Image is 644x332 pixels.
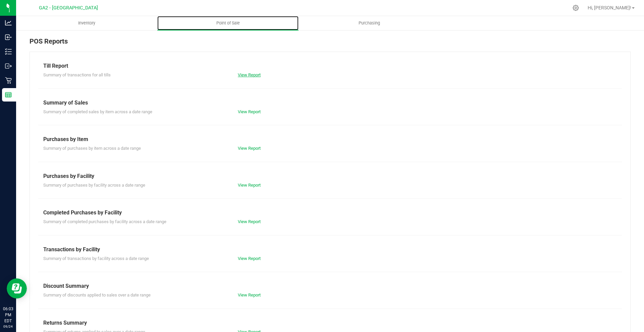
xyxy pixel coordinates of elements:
p: 06:03 PM EDT [3,306,13,324]
inline-svg: Inbound [5,34,12,41]
a: View Report [238,72,261,77]
a: Inventory [16,16,157,30]
span: Point of Sale [207,20,249,26]
a: View Report [238,146,261,151]
div: Till Report [43,62,617,70]
span: GA2 - [GEOGRAPHIC_DATA] [39,5,98,11]
a: Point of Sale [157,16,299,30]
a: View Report [238,256,261,261]
a: View Report [238,292,261,297]
inline-svg: Inventory [5,48,12,55]
span: Inventory [69,20,104,26]
a: View Report [238,183,261,188]
span: Purchasing [350,20,389,26]
span: Summary of completed sales by item across a date range [43,109,152,114]
div: Completed Purchases by Facility [43,209,617,217]
span: Summary of discounts applied to sales over a date range [43,292,151,297]
a: View Report [238,219,261,224]
span: Summary of purchases by facility across a date range [43,183,145,188]
iframe: Resource center [7,278,27,298]
a: View Report [238,109,261,114]
div: Returns Summary [43,319,617,327]
div: Summary of Sales [43,99,617,107]
div: POS Reports [30,36,631,52]
a: Purchasing [299,16,440,30]
inline-svg: Retail [5,77,12,84]
div: Discount Summary [43,282,617,290]
div: Transactions by Facility [43,246,617,254]
inline-svg: Reports [5,91,12,98]
div: Manage settings [572,5,580,11]
p: 09/24 [3,324,13,329]
span: Summary of transactions for all tills [43,72,111,77]
div: Purchases by Item [43,135,617,143]
div: Purchases by Facility [43,172,617,180]
span: Summary of purchases by item across a date range [43,146,141,151]
span: Hi, [PERSON_NAME]! [588,5,631,10]
span: Summary of transactions by facility across a date range [43,256,149,261]
inline-svg: Analytics [5,19,12,26]
span: Summary of completed purchases by facility across a date range [43,219,166,224]
inline-svg: Outbound [5,63,12,69]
